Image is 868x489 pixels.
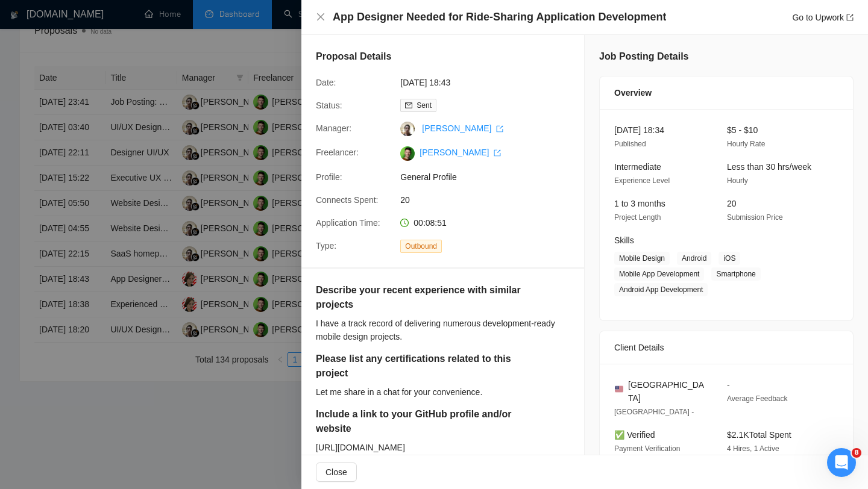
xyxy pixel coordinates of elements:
span: Date: [316,78,336,87]
span: [GEOGRAPHIC_DATA] - [614,408,694,416]
span: Android [677,252,711,265]
span: Connects Spent: [316,195,379,205]
span: Freelancer: [316,148,359,157]
a: Go to Upworkexport [792,13,854,22]
span: Outbound [400,240,442,253]
span: Smartphone [711,267,760,281]
iframe: Intercom live chat [827,448,856,477]
span: clock-circle [400,219,409,227]
span: 8 [852,448,861,458]
span: Hourly [727,176,748,185]
span: Manager: [316,123,351,133]
span: iOS [719,252,740,265]
h5: Describe your recent experience with similar projects [316,283,532,312]
span: Sent [417,101,432,110]
span: Android App Development [614,283,708,296]
span: close [316,12,325,22]
span: export [494,149,501,157]
span: ✅ Verified [614,430,655,440]
span: mail [405,102,412,109]
span: Mobile App Development [614,267,704,281]
span: 00:08:51 [414,218,447,228]
span: Type: [316,241,336,251]
h4: App Designer Needed for Ride-Sharing Application Development [333,10,666,25]
span: Submission Price [727,213,783,222]
span: Less than 30 hrs/week [727,162,811,172]
span: Profile: [316,172,342,182]
span: [GEOGRAPHIC_DATA] [628,378,708,405]
img: 🇺🇸 [615,385,623,393]
span: Experience Level [614,176,670,185]
span: Overview [614,86,652,99]
h5: Please list any certifications related to this project [316,352,511,381]
span: Status: [316,101,342,110]
span: Average Feedback [727,394,788,403]
span: Payment Verification [614,444,680,453]
span: Project Length [614,213,661,222]
span: $5 - $10 [727,125,758,135]
span: Skills [614,235,634,245]
span: Mobile Design [614,252,670,265]
span: [DATE] 18:34 [614,125,664,135]
span: $2.1K Total Spent [727,430,791,440]
span: General Profile [400,170,581,184]
span: Close [325,466,347,479]
h5: Job Posting Details [599,49,688,64]
button: Close [316,12,325,22]
h5: Proposal Details [316,49,391,64]
span: export [846,14,854,21]
span: Hourly Rate [727,140,765,148]
span: Intermediate [614,162,661,172]
span: Published [614,140,646,148]
a: [PERSON_NAME] export [420,148,501,157]
span: - [727,380,730,390]
span: 1 to 3 months [614,199,665,208]
span: 20 [400,193,581,207]
div: Client Details [614,331,838,364]
button: Close [316,463,357,482]
span: 20 [727,199,737,208]
div: Let me share in a chat for your convenience. [316,385,546,399]
span: Application Time: [316,218,380,228]
span: export [496,125,503,132]
h5: Include a link to your GitHub profile and/or website [316,407,514,436]
span: 4 Hires, 1 Active [727,444,779,453]
img: c16pGwGrh3ocwXKs_QLemoNvxF5hxZwYyk4EQ7X_OQYVbd2jgSzNEOmhmNm2noYs8N [400,146,415,161]
span: [DATE] 18:43 [400,76,581,89]
a: [PERSON_NAME] export [422,123,503,133]
div: I have a track record of delivering numerous development-ready mobile design projects. [316,317,570,343]
div: [URL][DOMAIN_NAME] [316,441,550,454]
